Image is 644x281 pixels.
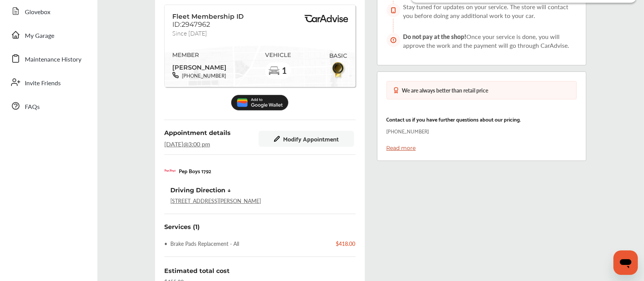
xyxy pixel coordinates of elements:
img: BasicPremiumLogo.8d547ee0.svg [303,15,349,23]
a: Read more [387,145,416,151]
span: 3:00 pm [188,140,210,148]
span: Appointment details [164,129,231,136]
span: ID:2947962 [172,20,210,29]
a: Glovebox [7,1,90,21]
span: @ [183,140,188,148]
img: logo-pepboys.png [164,165,176,177]
a: [STREET_ADDRESS][PERSON_NAME] [170,197,261,205]
img: medal-badge-icon.048288b6.svg [393,87,399,93]
div: We are always better than retail price [402,88,489,93]
span: Glovebox [25,7,50,17]
p: Pep Boys 1792 [179,166,211,175]
a: Invite Friends [7,72,90,92]
img: phone-black.37208b07.svg [172,72,179,78]
span: MEMBER [172,52,227,58]
span: 1 [282,66,287,75]
button: Modify Appointment [259,131,354,147]
p: Contact us if you have further questions about our pricing. [387,115,521,123]
iframe: Button to launch messaging window [613,250,638,275]
p: [PHONE_NUMBER] [387,127,429,135]
div: $418.00 [333,240,356,247]
span: [PHONE_NUMBER] [179,72,226,79]
img: Add_to_Google_Wallet.5c177d4c.svg [231,95,288,110]
span: BASIC [330,52,348,59]
div: Services (1) [164,223,200,231]
a: FAQs [7,96,90,116]
img: car-basic.192fe7b4.svg [268,65,280,77]
span: Since [DATE] [172,29,207,35]
span: Stay tuned for updates on your service. The store will contact you before doing any additional wo... [403,2,569,20]
span: VEHICLE [265,52,291,58]
span: [PERSON_NAME] [172,61,227,72]
span: Fleet Membership ID [172,13,244,20]
span: • [164,240,167,247]
span: Estimated total cost [164,267,230,275]
span: Once your service is done, you will approve the work and the payment will go through CarAdvise. [403,32,570,50]
a: Maintenance History [7,49,90,68]
img: BasicBadge.31956f0b.svg [330,61,347,79]
span: Invite Friends [25,78,61,88]
span: Maintenance History [25,55,81,65]
span: FAQs [25,102,40,112]
div: Driving Direction ↓ [170,187,231,194]
span: Do not pay at the shop! [403,33,467,40]
span: Modify Appointment [283,135,339,142]
span: [DATE] [164,140,183,148]
span: My Garage [25,31,54,41]
div: Brake Pads Replacement - All [164,240,239,247]
a: My Garage [7,25,90,45]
